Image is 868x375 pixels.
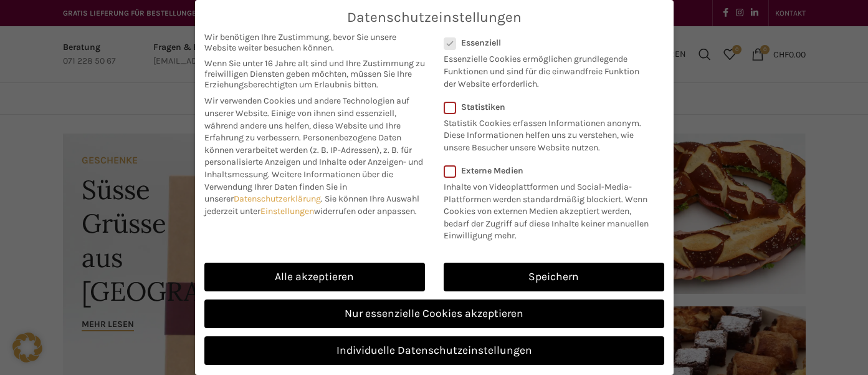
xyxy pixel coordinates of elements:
span: Wenn Sie unter 16 Jahre alt sind und Ihre Zustimmung zu freiwilligen Diensten geben möchten, müss... [204,58,425,90]
span: Weitere Informationen über die Verwendung Ihrer Daten finden Sie in unserer . [204,169,393,204]
span: Datenschutzeinstellungen [347,9,522,26]
a: Einstellungen [260,206,314,217]
span: Personenbezogene Daten können verarbeitet werden (z. B. IP-Adressen), z. B. für personalisierte A... [204,132,423,180]
a: Datenschutzerklärung [234,193,321,204]
span: Wir benötigen Ihre Zustimmung, bevor Sie unsere Website weiter besuchen können. [204,32,425,53]
span: Sie können Ihre Auswahl jederzeit unter widerrufen oder anpassen. [204,193,419,217]
label: Statistiken [444,102,648,112]
a: Nur essenzielle Cookies akzeptieren [204,300,664,328]
span: Wir verwenden Cookies und andere Technologien auf unserer Website. Einige von ihnen sind essenzie... [204,95,409,143]
a: Speichern [444,263,664,291]
a: Alle akzeptieren [204,263,425,291]
label: Externe Medien [444,165,656,176]
p: Inhalte von Videoplattformen und Social-Media-Plattformen werden standardmäßig blockiert. Wenn Co... [444,176,656,242]
p: Statistik Cookies erfassen Informationen anonym. Diese Informationen helfen uns zu verstehen, wie... [444,112,648,154]
label: Essenziell [444,37,648,48]
a: Individuelle Datenschutzeinstellungen [204,336,664,365]
p: Essenzielle Cookies ermöglichen grundlegende Funktionen und sind für die einwandfreie Funktion de... [444,48,648,90]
